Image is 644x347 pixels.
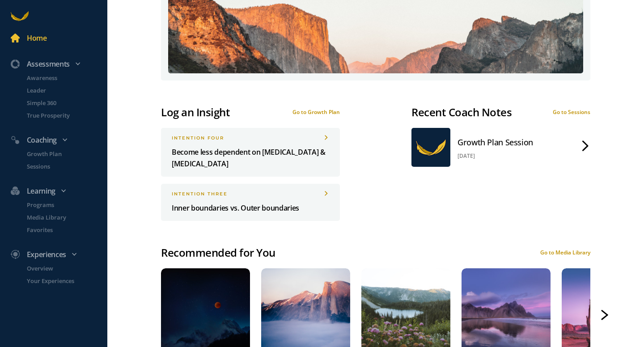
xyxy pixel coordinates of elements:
div: [DATE] [458,152,533,160]
a: Programs [16,200,107,209]
a: True Prosperity [16,111,107,120]
a: INTENTION fourBecome less dependent on [MEDICAL_DATA] & [MEDICAL_DATA] [161,128,340,177]
p: Your Experiences [27,276,106,285]
div: Coaching [5,134,111,146]
div: Experiences [5,249,111,260]
div: Log an Insight [161,104,230,121]
div: Recommended for You [161,244,275,261]
p: Programs [27,200,106,209]
div: Go to Growth Plan [292,108,340,116]
p: Inner boundaries vs. Outer boundaries [172,202,329,214]
a: Growth Plan Session[DATE] [411,128,590,167]
a: Awareness [16,73,107,82]
div: Recent Coach Notes [411,104,512,121]
div: Home [27,32,47,44]
a: Favorites [16,225,107,234]
a: Leader [16,86,107,95]
div: INTENTION four [172,135,329,141]
p: True Prosperity [27,111,106,120]
a: INTENTION threeInner boundaries vs. Outer boundaries [161,184,340,221]
a: Overview [16,264,107,273]
div: Learning [5,185,111,197]
p: Leader [27,86,106,95]
p: Growth Plan [27,149,106,158]
div: Go to Media Library [540,249,590,256]
img: abroad-gold.png [411,128,450,167]
div: INTENTION three [172,191,329,197]
p: Simple 360 [27,98,106,107]
p: Sessions [27,162,106,171]
a: Simple 360 [16,98,107,107]
div: Growth Plan Session [458,135,533,149]
a: Media Library [16,213,107,222]
p: Overview [27,264,106,273]
p: Awareness [27,73,106,82]
div: Go to Sessions [553,108,590,116]
a: Your Experiences [16,276,107,285]
p: Favorites [27,225,106,234]
p: Become less dependent on [MEDICAL_DATA] & [MEDICAL_DATA] [172,146,329,169]
p: Media Library [27,213,106,222]
div: Assessments [5,58,111,70]
a: Sessions [16,162,107,171]
a: Growth Plan [16,149,107,158]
